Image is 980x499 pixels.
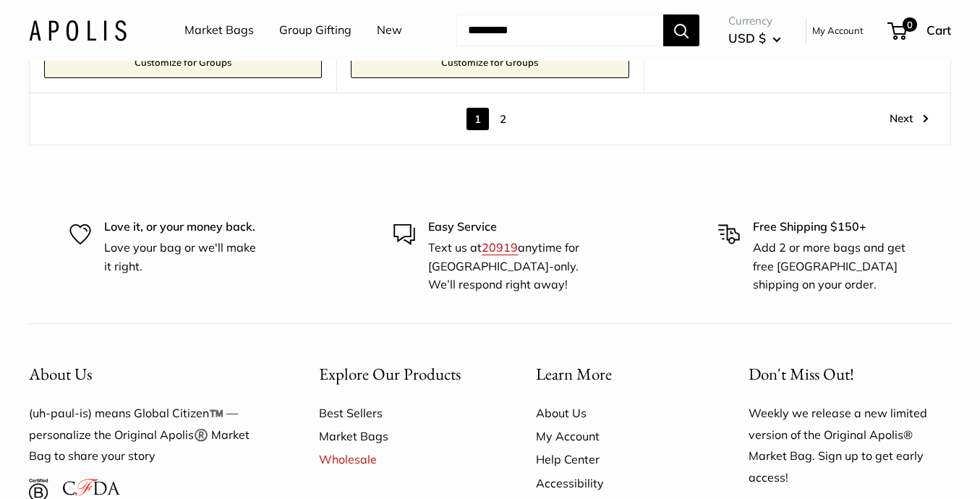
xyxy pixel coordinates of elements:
a: Best Sellers [319,401,485,425]
p: Love your bag or we'll make it right. [104,239,262,276]
p: Love it, or your money back. [104,218,262,236]
a: Accessibility [536,472,698,495]
a: Customize for Groups [351,46,629,78]
button: About Us [29,360,268,388]
p: Don't Miss Out! [749,360,951,388]
button: Explore Our Products [319,360,485,388]
a: New [377,20,402,41]
p: (uh-paul-is) means Global Citizen™️ — personalize the Original Apolis®️ Market Bag to share your ... [29,403,268,468]
a: Group Gifting [279,20,351,41]
input: Search... [456,14,663,46]
a: 2 [492,108,514,130]
a: Help Center [536,448,698,471]
a: Customize for Groups [44,46,322,78]
a: Next [890,108,929,130]
a: Market Bags [319,425,485,448]
p: Easy Service [428,218,586,236]
img: Apolis [29,20,127,40]
span: 0 [903,17,917,32]
p: Free Shipping $150+ [753,218,911,236]
span: About Us [29,363,92,385]
p: Text us at anytime for [GEOGRAPHIC_DATA]-only. We’ll respond right away! [428,239,586,294]
span: Explore Our Products [319,363,461,385]
span: Cart [926,22,951,38]
p: Weekly we release a new limited version of the Original Apolis® Market Bag. Sign up to get early ... [749,403,951,490]
a: Wholesale [319,448,485,471]
a: Market Bags [184,20,254,41]
button: USD $ [728,27,781,50]
span: Currency [728,11,781,31]
a: 20919 [482,240,518,255]
button: Search [663,14,699,46]
button: Learn More [536,360,698,388]
a: About Us [536,401,698,425]
a: My Account [812,22,864,39]
p: Add 2 or more bags and get free [GEOGRAPHIC_DATA] shipping on your order. [753,239,911,294]
span: Learn More [536,363,612,385]
span: 1 [466,108,489,130]
span: USD $ [728,30,766,46]
a: 0 Cart [889,19,951,42]
a: My Account [536,425,698,448]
